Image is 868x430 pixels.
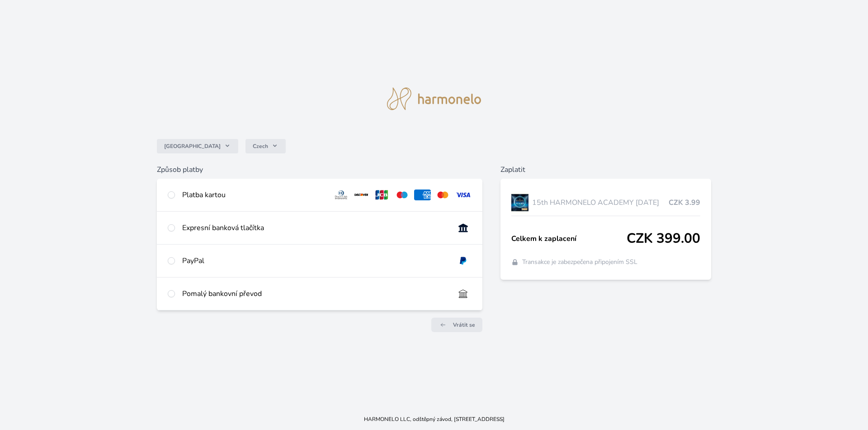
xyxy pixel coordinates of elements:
[455,288,472,299] img: bankTransfer_IBAN.svg
[394,190,410,200] img: maestro.svg
[455,222,472,233] img: onlineBanking_CZ.svg
[455,255,472,266] img: paypal.svg
[333,190,349,200] img: diners.svg
[669,197,700,208] span: CZK 3.99
[182,288,448,299] div: Pomalý bankovní převod
[627,231,700,247] span: CZK 399.00
[245,139,286,153] button: Czech
[387,88,481,110] img: logo.svg
[373,190,390,200] img: jcb.svg
[511,233,627,244] span: Celkem k zaplacení
[431,318,482,332] a: Vrátit se
[353,190,370,200] img: discover.svg
[434,190,451,200] img: mc.svg
[453,321,475,328] span: Vrátit se
[164,143,221,150] span: [GEOGRAPHIC_DATA]
[500,164,712,175] h6: Zaplatit
[455,190,472,200] img: visa.svg
[157,164,482,175] h6: Způsob platby
[157,139,238,153] button: [GEOGRAPHIC_DATA]
[253,143,268,150] span: Czech
[522,258,637,267] span: Transakce je zabezpečena připojením SSL
[532,197,669,208] span: 15th HARMONELO ACADEMY [DATE]
[182,222,448,233] div: Expresní banková tlačítka
[182,255,448,266] div: PayPal
[414,190,431,200] img: amex.svg
[511,191,528,214] img: AKADEMIE_2025_virtual_1080x1080_ticket-lo.jpg
[182,190,326,200] div: Platba kartou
